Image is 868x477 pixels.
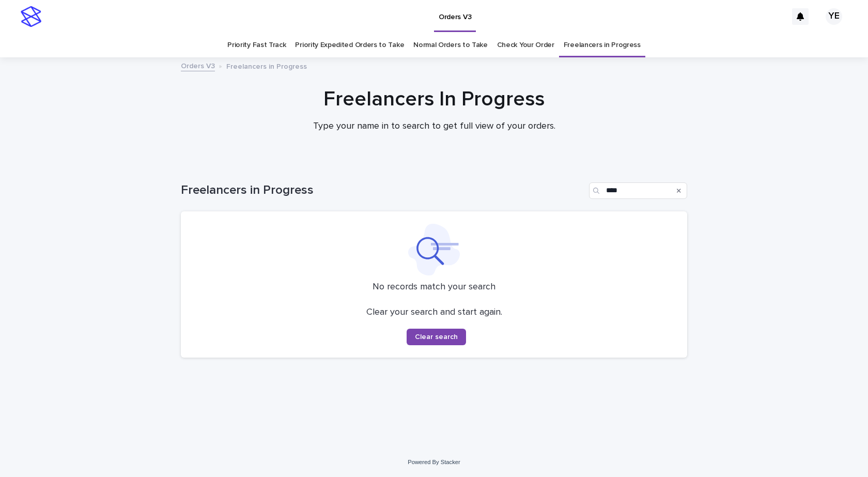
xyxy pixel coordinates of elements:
[181,87,687,112] h1: Freelancers In Progress
[497,33,554,57] a: Check Your Order
[415,333,458,341] span: Clear search
[181,183,585,198] h1: Freelancers in Progress
[826,8,842,25] div: YE
[295,33,404,57] a: Priority Expedited Orders to Take
[408,459,460,465] a: Powered By Stacker
[589,182,687,199] input: Search
[193,282,675,293] p: No records match your search
[227,121,641,132] p: Type your name in to search to get full view of your orders.
[21,6,41,27] img: stacker-logo-s-only.png
[366,307,502,318] p: Clear your search and start again.
[226,60,307,71] p: Freelancers in Progress
[181,59,215,71] a: Orders V3
[413,33,488,57] a: Normal Orders to Take
[407,329,466,345] button: Clear search
[564,33,641,57] a: Freelancers in Progress
[227,33,286,57] a: Priority Fast Track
